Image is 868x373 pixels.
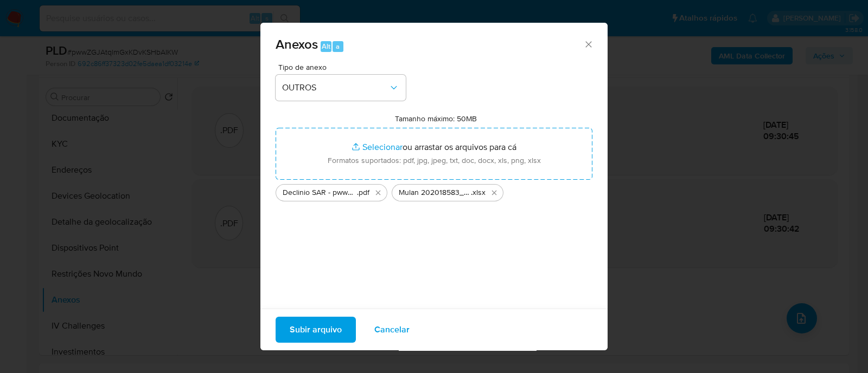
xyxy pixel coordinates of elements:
[290,318,342,342] span: Subir arquivo
[278,63,409,71] span: Tipo de anexo
[283,187,357,198] span: Declinio SAR - pwwZGJAtqlmGxKDvKSHbAIKW - CPF 21382857829 - [PERSON_NAME][GEOGRAPHIC_DATA]
[276,180,592,201] ul: Arquivos selecionados
[276,35,318,54] span: Anexos
[488,186,501,199] button: Excluir Mulan 202018583_2025_09_09_09_02_04.xlsx
[322,41,330,51] span: Alt
[372,186,385,199] button: Excluir Declinio SAR - pwwZGJAtqlmGxKDvKSHbAIKW - CPF 21382857829 - MARIA DE FATIMA DO VALE.pdf
[276,317,356,343] button: Subir arquivo
[471,187,486,198] span: .xlsx
[395,114,477,123] label: Tamanho máximo: 50MB
[276,75,406,101] button: OUTROS
[357,187,369,198] span: .pdf
[282,82,388,93] span: OUTROS
[374,318,410,342] span: Cancelar
[360,317,424,343] button: Cancelar
[336,41,340,51] span: a
[399,187,471,198] span: Mulan 202018583_2025_09_09_09_02_04
[583,39,593,49] button: Fechar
